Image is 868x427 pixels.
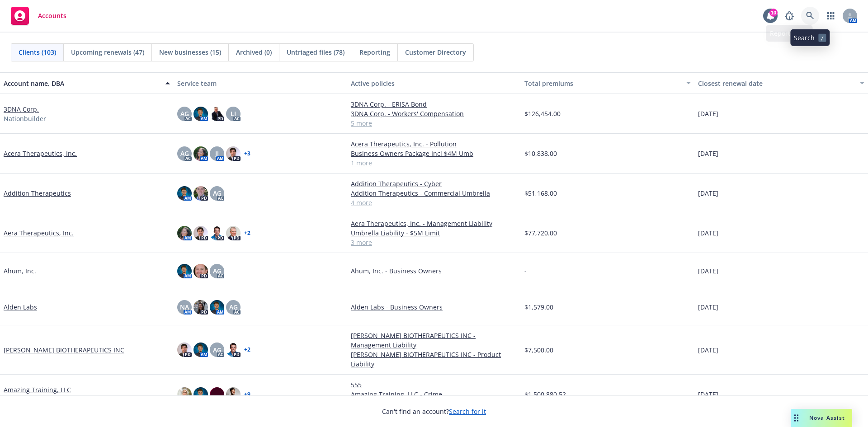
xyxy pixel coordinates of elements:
[213,188,222,198] span: AG
[193,300,208,314] img: photo
[698,389,718,399] span: [DATE]
[351,79,517,88] div: Active policies
[449,407,486,416] a: Search for it
[524,109,561,118] span: $126,454.00
[4,385,71,394] a: Amazing Training, LLC
[180,109,189,118] span: AG
[698,345,718,355] span: [DATE]
[244,230,250,236] a: + 2
[521,72,694,94] button: Total premiums
[347,72,521,94] button: Active policies
[698,302,718,312] span: [DATE]
[193,343,208,357] img: photo
[351,228,517,238] a: Umbrella Liability - $5M Limit
[177,79,344,88] div: Service team
[177,226,192,240] img: photo
[287,47,344,57] span: Untriaged files (78)
[244,151,250,156] a: + 3
[351,99,517,109] a: 3DNA Corp. - ERISA Bond
[524,345,553,355] span: $7,500.00
[351,266,517,276] a: Ahum, Inc. - Business Owners
[698,149,718,158] span: [DATE]
[698,228,718,238] span: [DATE]
[193,387,208,402] img: photo
[159,47,221,57] span: New businesses (15)
[210,300,224,314] img: photo
[698,79,854,88] div: Closest renewal date
[351,302,517,312] a: Alden Labs - Business Owners
[19,47,56,57] span: Clients (103)
[351,158,517,168] a: 1 more
[215,149,219,158] span: JJ
[359,47,390,57] span: Reporting
[193,146,208,161] img: photo
[809,414,845,422] span: Nova Assist
[351,389,517,399] a: Amazing Training, LLC - Crime
[351,118,517,128] a: 5 more
[4,345,124,355] a: [PERSON_NAME] BIOTHERAPEUTICS INC
[226,343,241,357] img: photo
[244,392,250,397] a: + 9
[226,146,241,161] img: photo
[4,149,77,158] a: Acera Therapeutics, Inc.
[524,389,566,399] span: $1,500,880.52
[213,266,222,276] span: AG
[780,7,798,25] a: Report a Bug
[351,350,517,369] a: [PERSON_NAME] BIOTHERAPEUTICS INC - Product Liability
[698,188,718,198] span: [DATE]
[382,407,486,416] span: Can't find an account?
[351,149,517,158] a: Business Owners Package Incl $4M Umb
[791,409,802,427] div: Drag to move
[193,226,208,240] img: photo
[38,12,66,19] span: Accounts
[4,266,36,276] a: Ahum, Inc.
[524,228,557,238] span: $77,720.00
[193,186,208,201] img: photo
[694,72,868,94] button: Closest renewal date
[4,79,160,88] div: Account name, DBA
[524,188,557,198] span: $51,168.00
[351,238,517,247] a: 3 more
[524,149,557,158] span: $10,838.00
[7,3,70,28] a: Accounts
[177,387,192,402] img: photo
[801,7,819,25] a: Search
[822,7,840,25] a: Switch app
[4,188,71,198] a: Addition Therapeutics
[698,109,718,118] span: [DATE]
[236,47,272,57] span: Archived (0)
[210,107,224,121] img: photo
[769,9,778,17] div: 10
[4,394,48,404] span: A Test Account
[226,226,241,240] img: photo
[71,47,144,57] span: Upcoming renewals (47)
[4,104,39,114] a: 3DNA Corp.
[351,188,517,198] a: Addition Therapeutics - Commercial Umbrella
[4,302,37,312] a: Alden Labs
[698,266,718,276] span: [DATE]
[791,409,852,427] button: Nova Assist
[213,345,222,355] span: AG
[193,107,208,121] img: photo
[405,47,466,57] span: Customer Directory
[4,228,74,238] a: Aera Therapeutics, Inc.
[177,186,192,201] img: photo
[351,139,517,149] a: Acera Therapeutics, Inc. - Pollution
[226,387,241,402] img: photo
[524,266,527,276] span: -
[180,149,189,158] span: AG
[210,387,224,402] img: photo
[351,331,517,350] a: [PERSON_NAME] BIOTHERAPEUTICS INC - Management Liability
[231,109,236,118] span: LI
[351,109,517,118] a: 3DNA Corp. - Workers' Compensation
[174,72,347,94] button: Service team
[351,198,517,207] a: 4 more
[177,343,192,357] img: photo
[177,264,192,278] img: photo
[351,179,517,188] a: Addition Therapeutics - Cyber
